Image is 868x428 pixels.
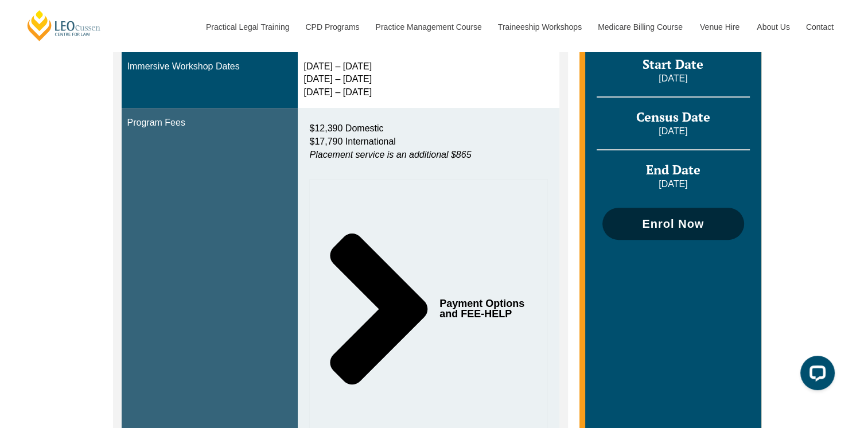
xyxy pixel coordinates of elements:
span: $17,790 International [309,137,395,146]
span: Payment Options and FEE-HELP [439,298,527,319]
a: Practical Legal Training [197,2,297,52]
p: [DATE] [597,125,749,138]
a: Enrol Now [602,208,744,240]
a: Traineeship Workshops [489,2,589,52]
iframe: LiveChat chat widget [791,351,839,399]
a: Medicare Billing Course [589,2,691,52]
div: Program Fees [127,116,293,130]
a: [PERSON_NAME] Centre for Law [26,9,102,42]
a: Contact [797,2,842,52]
a: Venue Hire [691,2,748,52]
span: Enrol Now [642,218,704,229]
p: [DATE] [597,178,749,190]
a: CPD Programs [297,2,367,52]
div: Immersive Workshop Dates [127,60,293,73]
div: [DATE] – [DATE] [DATE] – [DATE] [DATE] – [DATE] [303,60,554,100]
span: Start Date [643,56,703,72]
span: $12,390 Domestic [309,123,383,133]
p: [DATE] [597,72,749,85]
a: About Us [748,2,797,52]
span: Census Date [636,108,710,125]
span: End Date [646,161,700,178]
a: Practice Management Course [367,2,489,52]
em: Placement service is an additional $865 [309,150,471,159]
